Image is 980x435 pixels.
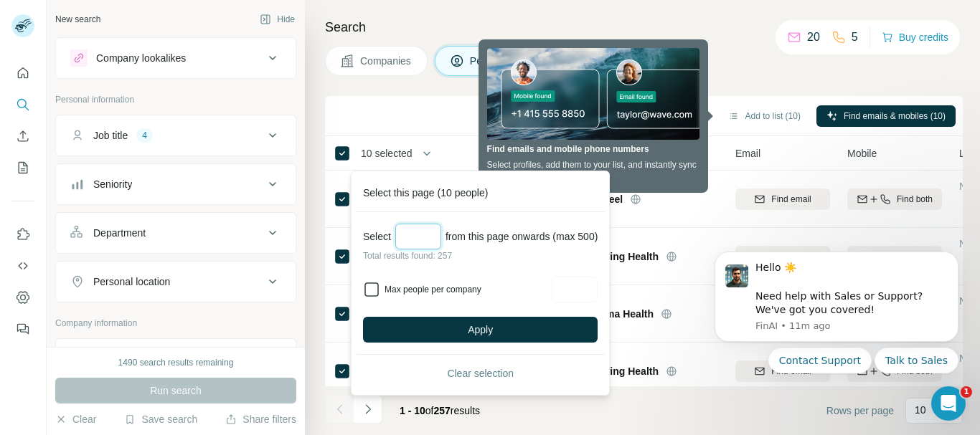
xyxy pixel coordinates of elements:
div: Seniority [93,177,132,191]
button: Clear selection [363,360,598,386]
button: Find emails & mobiles (10) [816,105,956,127]
button: Department [56,216,296,250]
button: Use Surfe on LinkedIn [11,221,34,247]
span: People [470,54,503,68]
span: 1 - 10 [400,405,425,416]
div: New search [55,13,100,26]
span: results [400,405,480,416]
div: 4 [136,129,153,142]
div: Job title [93,128,128,143]
button: Add to list (10) [718,105,811,127]
button: Feedback [11,316,34,342]
button: Navigate to next page [354,395,382,424]
div: Company lookalikes [96,51,186,65]
button: Clear [55,412,96,426]
p: 20 [807,29,820,46]
input: Select a number (up to 500) [395,224,441,249]
p: Total results found: 257 [363,249,598,262]
div: Personal location [93,274,170,289]
div: 1490 search results remaining [118,356,234,369]
button: Quick start [11,60,34,86]
button: Job title4 [56,118,296,153]
span: Find emails & mobiles (10) [844,110,946,123]
span: Find both [897,193,933,206]
iframe: Intercom live chat [931,386,966,421]
span: Company [575,146,618,161]
span: 257 [434,405,451,416]
span: Find email [771,193,811,206]
button: Company lookalikes [56,41,296,75]
span: Companies [360,54,413,68]
button: Find both [847,188,942,210]
button: Company22 [56,342,296,376]
button: Hide [250,9,305,30]
span: Clear selection [447,366,514,381]
button: Share filters [225,412,296,426]
button: Buy credits [882,27,948,47]
span: Apply [468,322,493,337]
button: Save search [124,412,197,426]
div: Select from this page onwards (max 500) [363,224,598,249]
span: Spring Health [593,249,659,264]
button: Personal location [56,264,296,299]
span: Mobile [847,146,877,161]
span: Email [735,146,760,161]
span: Spring Health [593,364,659,378]
div: Department [93,226,146,240]
button: My lists [11,155,34,181]
p: 5 [852,29,858,46]
button: Use Surfe API [11,253,34,279]
h4: Search [325,17,963,37]
span: 10 selected [361,146,413,161]
span: Luma Health [593,307,654,321]
button: Apply [363,317,598,343]
label: Max people per company [385,283,547,296]
span: 1 [961,386,972,398]
div: Select this page (10 people) [354,174,606,212]
button: Find email [735,188,830,210]
p: Personal information [55,93,296,106]
button: Dashboard [11,285,34,310]
p: Company information [55,317,296,330]
button: Seniority [56,167,296,201]
span: of [425,405,434,416]
span: Lists [959,146,980,161]
button: Search [11,92,34,118]
iframe: Intercom notifications message [693,234,980,428]
button: Enrich CSV [11,123,34,149]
